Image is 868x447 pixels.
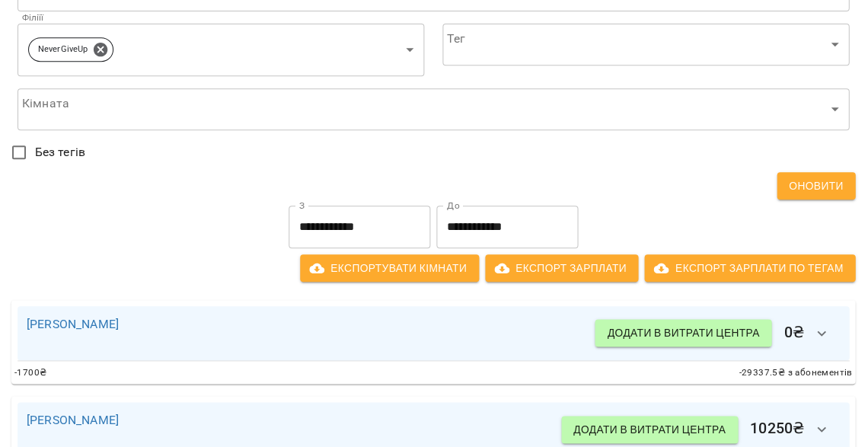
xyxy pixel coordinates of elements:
span: Без тегів [35,143,85,161]
span: Додати в витрати центра [573,420,726,439]
button: Експортувати кімнати [300,254,479,282]
span: -29337.5 ₴ з абонементів [739,366,852,381]
div: ​ [442,24,849,66]
span: Додати в витрати центра [607,324,759,342]
button: Додати в витрати центра [561,416,738,443]
a: [PERSON_NAME] [27,317,119,331]
span: Експорт Зарплати [497,259,627,277]
span: Оновити [789,177,843,195]
div: NeverGiveUp [28,37,113,62]
div: NeverGiveUp [18,24,424,76]
div: ​ [18,88,849,131]
span: Експорт Зарплати по тегам [656,259,843,277]
button: Експорт Зарплати [485,254,639,282]
p: NeverGiveUp [38,43,88,56]
h6: 0 ₴ [595,315,840,352]
span: Експортувати кімнати [312,259,467,277]
span: -1700 ₴ [14,366,46,381]
button: Оновити [777,172,855,200]
a: [PERSON_NAME] [27,413,119,427]
button: Експорт Зарплати по тегам [644,254,855,282]
button: Додати в витрати центра [595,319,771,346]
